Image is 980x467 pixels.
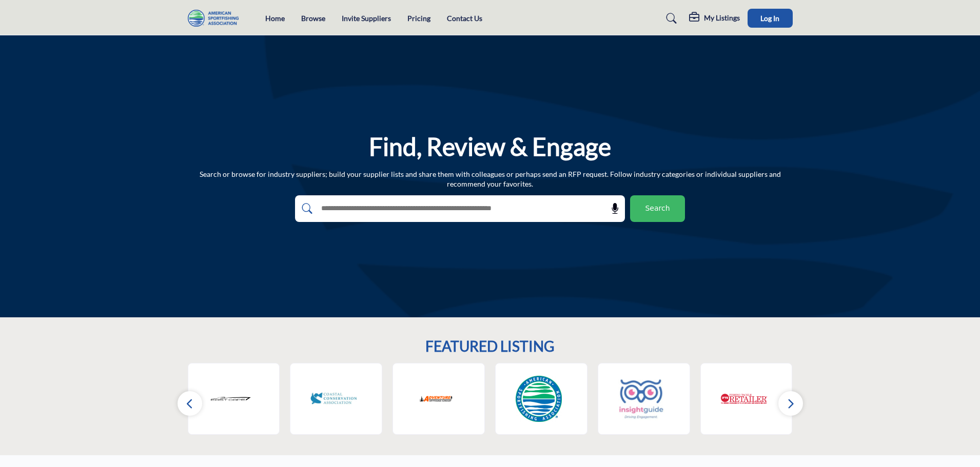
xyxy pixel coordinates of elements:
img: Insight Guide [618,376,664,422]
img: Coastal Conservation Association [310,376,357,422]
a: Contact Us [447,14,482,23]
p: Search or browse for industry suppliers; build your supplier lists and share them with colleagues... [188,169,793,189]
a: Pricing [407,14,430,23]
span: Search [645,203,670,214]
img: American Sportfishing Association [516,376,562,422]
button: Search [630,195,685,222]
img: Site Logo [188,10,244,27]
a: Home [265,14,285,23]
img: East Cape [208,376,254,422]
img: Fishing Tackle Retailer [721,376,767,422]
h5: My Listings [704,13,740,23]
span: Log In [760,14,779,23]
h2: FEATURED LISTING [425,338,555,355]
h1: Find, Review & Engage [369,131,611,163]
a: Search [656,10,683,27]
div: My Listings [689,12,740,25]
a: Invite Suppliers [342,14,391,23]
img: Adventure Offroad Group [413,376,459,422]
a: Browse [301,14,325,23]
button: Log In [748,9,793,28]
